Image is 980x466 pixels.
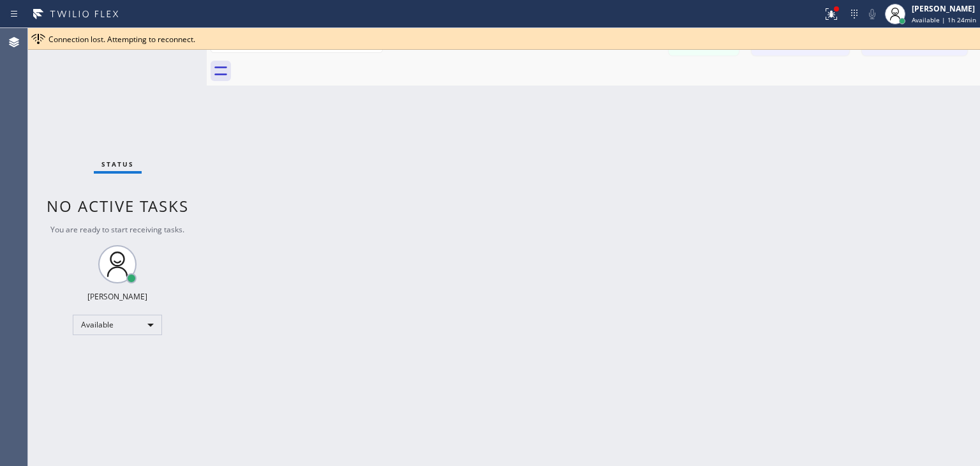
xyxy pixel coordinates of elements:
[863,5,881,23] button: Mute
[50,224,184,235] span: You are ready to start receiving tasks.
[73,315,162,335] div: Available
[87,291,147,302] div: [PERSON_NAME]
[101,160,134,169] span: Status
[912,15,976,24] span: Available | 1h 24min
[47,195,189,216] span: No active tasks
[912,3,976,14] div: [PERSON_NAME]
[48,34,195,45] span: Connection lost. Attempting to reconnect.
